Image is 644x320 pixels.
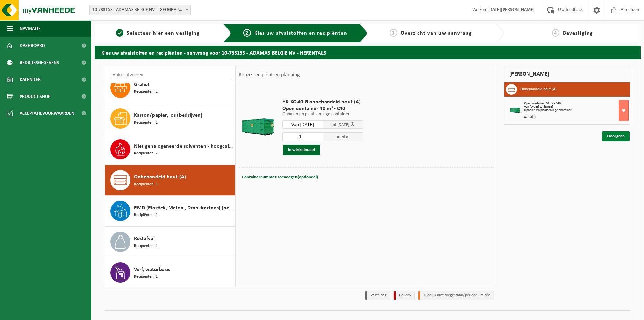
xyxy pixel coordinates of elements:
[524,102,561,105] span: Open container 40 m³ - C40
[89,5,191,15] span: 10-733153 - ADAMAS BELGIE NV - HERENTALS
[134,204,233,212] span: PMD (Plastiek, Metaal, Drankkartons) (bedrijven)
[105,196,235,227] button: PMD (Plastiek, Metaal, Drankkartons) (bedrijven) Recipiënten: 1
[105,72,235,103] button: Grafiet Recipiënten: 2
[20,37,45,54] span: Dashboard
[282,99,363,105] span: HK-XC-40-G onbehandeld hout (A)
[242,175,318,179] span: Containernummer toevoegen(optioneel)
[98,29,218,37] a: 1Selecteer hier een vestiging
[134,150,158,157] span: Recipiënten: 2
[254,30,347,36] span: Kies uw afvalstoffen en recipiënten
[20,20,41,37] span: Navigatie
[243,29,251,37] span: 2
[134,111,202,120] span: Karton/papier, los (bedrijven)
[282,120,323,129] input: Selecteer datum
[241,173,319,182] button: Containernummer toevoegen(optioneel)
[134,212,158,218] span: Recipiënten: 1
[20,54,59,71] span: Bedrijfsgegevens
[552,29,559,37] span: 4
[105,103,235,134] button: Karton/papier, los (bedrijven) Recipiënten: 1
[134,181,158,188] span: Recipiënten: 1
[401,30,472,36] span: Overzicht van uw aanvraag
[134,265,170,274] span: Verf, waterbasis
[134,142,233,150] span: Niet gehalogeneerde solventen - hoogcalorisch in kleinverpakking
[365,291,390,300] li: Vaste dag
[105,165,235,196] button: Onbehandeld hout (A) Recipiënten: 1
[127,30,200,36] span: Selecteer hier een vestiging
[563,30,593,36] span: Bevestiging
[394,291,415,300] li: Holiday
[105,227,235,257] button: Restafval Recipiënten: 1
[134,81,150,89] span: Grafiet
[331,123,349,127] span: tot [DATE]
[418,291,494,300] li: Tijdelijk niet toegestaan/période limitée
[282,112,363,117] p: Ophalen en plaatsen lege container
[20,88,50,105] span: Product Shop
[282,105,363,112] span: Open container 40 m³ - C40
[134,243,158,249] span: Recipiënten: 1
[90,5,190,15] span: 10-733153 - ADAMAS BELGIE NV - HERENTALS
[134,120,158,126] span: Recipiënten: 1
[95,46,641,59] h2: Kies uw afvalstoffen en recipiënten - aanvraag voor 10-733153 - ADAMAS BELGIE NV - HERENTALS
[20,105,74,122] span: Acceptatievoorwaarden
[323,132,363,141] span: Aantal
[134,274,158,280] span: Recipiënten: 1
[116,29,123,37] span: 1
[134,89,158,95] span: Recipiënten: 2
[20,71,41,88] span: Kalender
[524,115,628,119] div: Aantal: 1
[520,84,557,95] h3: Onbehandeld hout (A)
[109,70,232,80] input: Materiaal zoeken
[105,257,235,288] button: Verf, waterbasis Recipiënten: 1
[390,29,397,37] span: 3
[602,131,630,141] a: Doorgaan
[487,7,535,13] strong: [DATE][PERSON_NAME]
[134,173,186,181] span: Onbehandeld hout (A)
[236,66,303,83] div: Keuze recipiënt en planning
[283,145,320,155] button: In winkelmand
[105,134,235,165] button: Niet gehalogeneerde solventen - hoogcalorisch in kleinverpakking Recipiënten: 2
[504,66,630,82] div: [PERSON_NAME]
[524,109,628,112] div: Ophalen en plaatsen lege container
[524,105,553,109] strong: Van [DATE] tot [DATE]
[134,235,155,243] span: Restafval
